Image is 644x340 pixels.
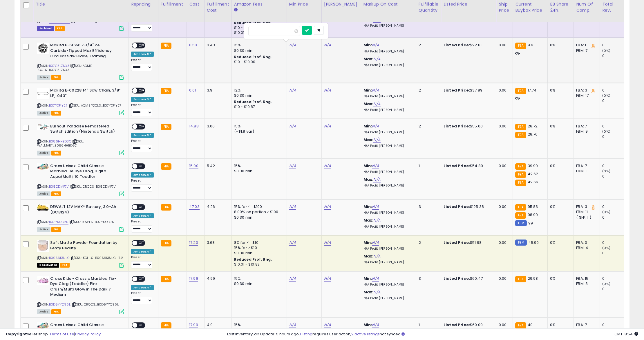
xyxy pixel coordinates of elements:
a: B07G3LZNX3 [49,63,69,68]
div: 0% [550,124,569,129]
a: 0.50 [189,42,197,48]
small: FBA [515,132,526,138]
div: Repricing [131,1,156,7]
div: 1 [419,163,437,169]
div: 3.06 [207,124,227,129]
span: All listings currently available for purchase on Amazon [37,227,50,232]
div: 0.00 [499,124,508,129]
div: ASIN: [37,276,124,314]
a: Privacy Policy [75,331,101,337]
small: (0%) [602,93,610,98]
img: 31exD1doDKL._SL40_.jpg [37,276,49,285]
b: Max: [363,137,374,142]
b: Min: [363,276,372,281]
div: $0.30 min [234,215,282,220]
div: BB Share 24h. [550,1,571,13]
div: FBM: 1 [576,169,595,174]
div: $10.01 - $10.83 [234,262,282,267]
a: N/A [324,87,331,93]
div: Preset: [131,220,154,233]
img: 41meMi76E5L._SL40_.jpg [37,88,49,99]
div: 0.00 [499,240,508,245]
div: Amazon AI * [131,97,154,102]
span: All listings currently available for purchase on Amazon [37,111,50,116]
b: Crocs Unisex-Child Classic Marbled Tie Dye Clog, Digital Aqua/Multi, 10 Toddler [50,163,121,181]
small: FBM [515,240,527,246]
div: $60.47 [444,276,492,281]
b: Listed Price: [444,204,470,209]
div: Markup on Cost [363,1,414,7]
div: FBM: 4 [576,245,595,251]
div: 0 [602,251,626,256]
a: N/A [289,322,296,328]
div: Fulfillable Quantity [419,1,439,13]
b: Max: [363,217,374,223]
small: FBA [515,163,526,170]
div: FBM: 3 [576,281,595,286]
div: FBA: 15 [576,276,595,281]
b: Soft Matte Powder Foundation by Fenty Beauty [50,240,121,252]
div: 12% [234,88,282,93]
a: N/A [373,101,380,107]
a: 0.01 [189,87,196,93]
div: $0.30 min [234,251,282,256]
span: All listings currently available for purchase on Amazon [37,75,50,80]
span: 9.6 [528,42,533,48]
p: N/A Profit [PERSON_NAME] [363,296,412,300]
a: 1 listing [300,331,312,337]
a: N/A [324,204,331,210]
span: 99 [528,220,533,226]
a: N/A [373,177,380,182]
div: 3.9 [207,88,227,93]
span: All listings currently available for purchase on Amazon [37,191,50,196]
a: N/A [372,322,379,328]
div: $37.89 [444,88,492,93]
b: Makita B-61656 7-1/4" 24T Carbide-Tipped Max Efficiency Circular Saw Blade, Framing [50,43,121,60]
img: 41JvkgedYPS._SL40_.jpg [37,322,49,329]
div: $0.30 min [234,48,282,53]
div: FBA: 7 [576,124,595,129]
a: N/A [372,240,379,246]
a: N/A [289,42,296,48]
div: Amazon AI * [131,285,154,290]
a: 47.03 [189,204,200,210]
small: FBA [161,88,171,94]
div: Preset: [131,58,154,71]
div: Amazon AI * [131,249,154,254]
span: 95.83 [528,204,538,209]
div: Amazon AI * [131,52,154,57]
div: 5.42 [207,163,227,169]
small: FBA [515,88,526,94]
span: 45.99 [528,240,539,245]
span: | SKU: CROCS_B08QDMF7L1 [70,184,116,189]
p: N/A Profit [PERSON_NAME] [363,260,412,264]
a: N/A [372,204,379,210]
a: N/A [373,56,380,62]
div: 15% [234,276,282,281]
a: N/A [372,123,379,129]
div: (+$1.8 var) [234,129,282,134]
a: N/A [372,87,379,93]
div: 0 [602,163,626,169]
span: All listings currently available for purchase on Amazon [37,151,50,156]
img: 41zetVTYydL._SL40_.jpg [37,43,49,54]
span: 17.74 [528,87,537,93]
b: Max: [363,56,374,62]
div: 0 [602,98,626,103]
p: N/A Profit [PERSON_NAME] [363,170,412,174]
p: N/A Profit [PERSON_NAME] [363,283,412,287]
div: ASIN: [37,43,124,79]
a: B07YXP1Y27 [49,103,68,108]
b: Max: [363,17,374,22]
div: Amazon Fees [234,1,284,7]
div: FBA: 3 [576,88,595,93]
a: B08QDMF7L1 [49,184,69,189]
div: 0.00 [499,43,508,48]
b: Listed Price: [444,276,470,281]
b: Max: [363,289,374,295]
div: $51.98 [444,240,492,245]
small: FBA [161,276,171,282]
a: 17.99 [189,322,198,328]
small: FBA [515,43,526,49]
span: FBA [60,263,70,268]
